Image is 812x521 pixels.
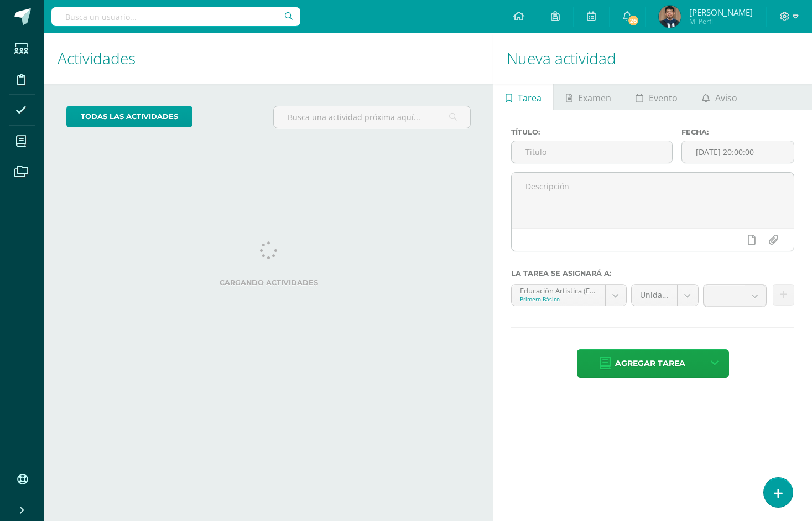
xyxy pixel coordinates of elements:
span: Tarea [518,85,542,111]
a: Educación Artística (Educación Musical) 'A'Primero Básico [512,285,626,306]
h1: Nueva actividad [507,33,799,84]
span: Examen [578,85,611,111]
label: Título: [511,128,673,136]
span: Agregar tarea [615,350,685,377]
span: 26 [627,14,639,27]
span: Aviso [715,85,737,111]
a: Aviso [690,84,749,110]
input: Busca una actividad próxima aquí... [274,106,471,128]
div: Educación Artística (Educación Musical) 'A' [520,285,597,295]
span: Unidad 4 [640,285,669,306]
a: Tarea [493,84,553,110]
input: Fecha de entrega [682,141,794,163]
div: Primero Básico [520,295,597,303]
span: Mi Perfil [689,17,753,26]
a: Unidad 4 [632,285,698,306]
label: Fecha: [681,128,794,136]
label: Cargando actividades [66,278,471,287]
h1: Actividades [58,33,480,84]
input: Título [512,141,672,163]
a: Evento [623,84,689,110]
span: Evento [649,85,678,111]
a: todas las Actividades [66,106,192,127]
label: La tarea se asignará a: [511,269,794,277]
a: Examen [554,84,623,110]
input: Busca un usuario... [51,7,300,26]
img: 8c648ab03079b18c3371769e6fc6bd45.png [659,6,681,28]
span: [PERSON_NAME] [689,7,753,18]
